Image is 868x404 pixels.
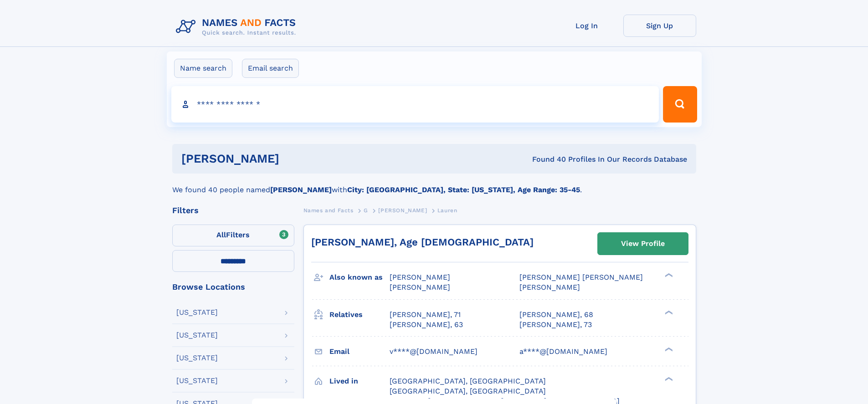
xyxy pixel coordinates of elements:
[663,346,673,352] div: ❯
[171,86,659,123] input: search input
[329,270,390,285] h3: Also known as
[176,354,218,362] div: [US_STATE]
[172,174,696,195] div: We found 40 people named with .
[364,207,368,214] span: G
[270,185,332,194] b: [PERSON_NAME]
[378,207,427,214] span: [PERSON_NAME]
[390,320,463,330] a: [PERSON_NAME], 63
[172,206,294,215] div: Filters
[390,387,546,395] span: [GEOGRAPHIC_DATA], [GEOGRAPHIC_DATA]
[181,153,406,164] h1: [PERSON_NAME]
[378,205,427,216] a: [PERSON_NAME]
[242,59,299,78] label: Email search
[621,233,665,254] div: View Profile
[390,310,461,320] a: [PERSON_NAME], 71
[406,154,687,164] div: Found 40 Profiles In Our Records Database
[437,207,457,214] span: Lauren
[176,332,218,339] div: [US_STATE]
[172,15,303,39] img: Logo Names and Facts
[663,376,673,382] div: ❯
[390,377,546,385] span: [GEOGRAPHIC_DATA], [GEOGRAPHIC_DATA]
[390,273,450,281] span: [PERSON_NAME]
[176,377,218,384] div: [US_STATE]
[311,236,534,248] a: [PERSON_NAME], Age [DEMOGRAPHIC_DATA]
[519,320,592,330] a: [PERSON_NAME], 73
[663,86,697,123] button: Search Button
[598,233,688,255] a: View Profile
[519,273,643,281] span: [PERSON_NAME] [PERSON_NAME]
[216,230,226,239] span: All
[663,272,673,278] div: ❯
[550,15,623,37] a: Log In
[172,225,294,246] label: Filters
[390,283,450,291] span: [PERSON_NAME]
[623,15,696,37] a: Sign Up
[174,59,232,78] label: Name search
[172,283,294,291] div: Browse Locations
[519,283,580,291] span: [PERSON_NAME]
[663,309,673,315] div: ❯
[519,310,593,320] a: [PERSON_NAME], 68
[329,344,390,359] h3: Email
[347,185,580,194] b: City: [GEOGRAPHIC_DATA], State: [US_STATE], Age Range: 35-45
[329,307,390,322] h3: Relatives
[176,309,218,316] div: [US_STATE]
[364,205,368,216] a: G
[303,205,354,216] a: Names and Facts
[329,373,390,389] h3: Lived in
